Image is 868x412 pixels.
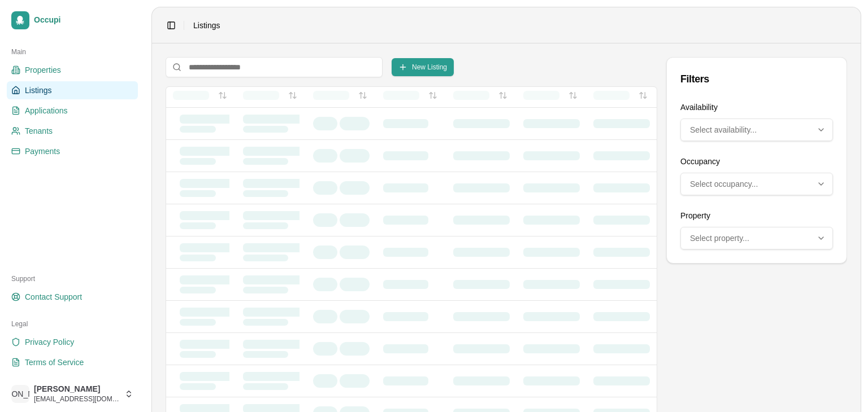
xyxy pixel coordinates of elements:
[680,173,833,195] button: Multi-select: 0 of 2 options selected. Select occupancy...
[34,395,120,404] span: [EMAIL_ADDRESS][DOMAIN_NAME]
[690,178,758,190] span: Select occupancy...
[7,333,138,351] a: Privacy Policy
[25,105,68,116] span: Applications
[680,211,710,220] label: Property
[690,233,749,244] span: Select property...
[392,58,454,76] button: New Listing
[7,288,138,306] a: Contact Support
[7,353,138,371] a: Terms of Service
[680,227,833,249] button: Multi-select: 0 of 0 options selected. Select property...
[34,15,133,25] span: Occupi
[680,119,833,141] button: Multi-select: 0 of 2 options selected. Select availability...
[7,7,138,34] a: Occupi
[25,85,51,96] span: Listings
[193,20,220,31] nav: breadcrumb
[690,124,757,135] span: Select availability...
[7,270,138,288] div: Support
[7,102,138,120] a: Applications
[7,43,138,61] div: Main
[25,291,82,303] span: Contact Support
[34,384,120,395] span: [PERSON_NAME]
[11,385,29,403] span: [PERSON_NAME]
[7,380,138,407] button: [PERSON_NAME][PERSON_NAME][EMAIL_ADDRESS][DOMAIN_NAME]
[25,125,53,137] span: Tenants
[7,315,138,333] div: Legal
[193,20,220,31] span: Listings
[680,103,718,112] label: Availability
[7,81,138,99] a: Listings
[7,61,138,79] a: Properties
[680,71,833,87] div: Filters
[25,336,74,348] span: Privacy Policy
[412,63,447,72] span: New Listing
[25,357,84,368] span: Terms of Service
[25,146,60,157] span: Payments
[25,64,61,76] span: Properties
[7,142,138,160] a: Payments
[680,157,720,166] label: Occupancy
[7,122,138,140] a: Tenants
